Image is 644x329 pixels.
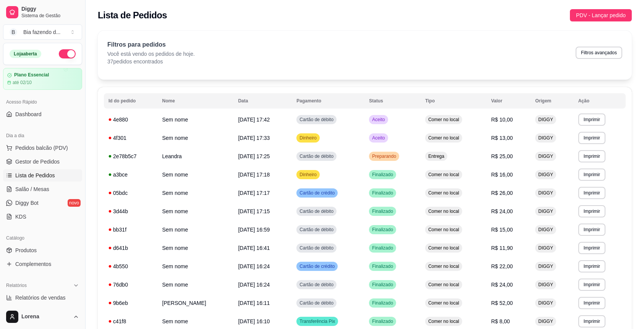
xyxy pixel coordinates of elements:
span: [DATE] 17:15 [238,208,270,214]
span: Finalizado [371,282,395,288]
a: DiggySistema de Gestão [3,3,82,21]
div: 2e78b5c7 [108,152,153,160]
span: [DATE] 17:17 [238,190,270,196]
button: Imprimir [578,150,605,162]
span: Finalizado [371,300,395,306]
div: a3bce [108,171,153,178]
span: DIGGY [537,300,555,306]
span: R$ 22,00 [491,263,513,269]
span: R$ 11,90 [491,245,513,251]
div: 76db0 [108,281,153,288]
span: DIGGY [537,318,555,324]
td: Sem nome [158,129,234,147]
span: [DATE] 16:11 [238,300,270,306]
span: Cartão de débito [298,117,335,123]
div: c41f8 [108,318,153,325]
span: R$ 26,00 [491,190,513,196]
span: [DATE] 17:18 [238,172,270,178]
a: Produtos [3,244,82,256]
span: [DATE] 16:59 [238,227,270,233]
span: DIGGY [537,263,555,269]
span: PDV - Lançar pedido [576,11,626,19]
td: [PERSON_NAME] [158,294,234,312]
span: B [10,28,17,36]
span: R$ 52,00 [491,300,513,306]
span: R$ 15,00 [491,227,513,233]
span: DIGGY [537,135,555,141]
span: Finalizado [371,318,395,324]
span: Diggy [21,6,79,13]
span: Cartão de débito [298,227,335,233]
span: Cartão de débito [298,245,335,251]
button: Select a team [3,24,82,40]
span: Gestor de Pedidos [15,158,60,165]
div: Loja aberta [10,50,41,58]
button: Lorena [3,308,82,326]
span: Dinheiro [298,135,318,141]
a: Gestor de Pedidos [3,156,82,168]
span: DIGGY [537,117,555,123]
span: Comer no local [427,208,461,214]
button: Imprimir [578,224,605,236]
h2: Lista de Pedidos [98,9,167,21]
span: [DATE] 16:24 [238,282,270,288]
span: DIGGY [537,190,555,196]
span: Preparando [371,153,398,159]
span: Transferência Pix [298,318,337,324]
div: d641b [108,244,153,252]
span: Pedidos balcão (PDV) [15,144,68,152]
span: Cartão de crédito [298,190,336,196]
div: Bia fazendo d ... [23,28,60,36]
button: Imprimir [578,113,605,126]
span: Diggy Bot [15,199,39,207]
div: Catálogo [3,232,82,244]
span: Comer no local [427,172,461,178]
td: Sem nome [158,239,234,257]
span: Comer no local [427,135,461,141]
td: Sem nome [158,165,234,184]
button: Imprimir [578,132,605,144]
a: KDS [3,211,82,223]
span: Comer no local [427,318,461,324]
span: Aceito [371,135,386,141]
span: DIGGY [537,172,555,178]
span: DIGGY [537,282,555,288]
span: Cartão de débito [298,153,335,159]
span: DIGGY [537,153,555,159]
button: PDV - Lançar pedido [570,9,632,21]
div: 05bdc [108,189,153,197]
a: Lista de Pedidos [3,169,82,182]
span: Salão / Mesas [15,185,49,193]
span: Finalizado [371,245,395,251]
button: Imprimir [578,187,605,199]
span: Sistema de Gestão [21,13,79,19]
span: Comer no local [427,263,461,269]
span: Lorena [21,313,70,320]
span: [DATE] 17:25 [238,153,270,159]
button: Imprimir [578,315,605,327]
span: Comer no local [427,282,461,288]
span: Entrega [427,153,446,159]
p: Você está vendo os pedidos de hoje. [107,50,195,58]
span: Dashboard [15,110,42,118]
article: Plano Essencial [14,72,49,78]
button: Imprimir [578,297,605,309]
span: Produtos [15,246,37,254]
a: Salão / Mesas [3,183,82,195]
th: Tipo [421,93,487,109]
td: Sem nome [158,257,234,276]
a: Relatórios de vendas [3,292,82,304]
span: Finalizado [371,263,395,269]
span: [DATE] 17:42 [238,117,270,123]
span: Dinheiro [298,172,318,178]
th: Ação [574,93,626,109]
span: R$ 8,00 [491,318,510,324]
div: bb31f [108,226,153,233]
span: Relatórios de vendas [15,294,66,301]
a: Complementos [3,258,82,270]
button: Filtros avançados [576,47,622,59]
a: Dashboard [3,108,82,120]
button: Pedidos balcão (PDV) [3,142,82,154]
span: [DATE] 17:33 [238,135,270,141]
span: R$ 24,00 [491,208,513,214]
